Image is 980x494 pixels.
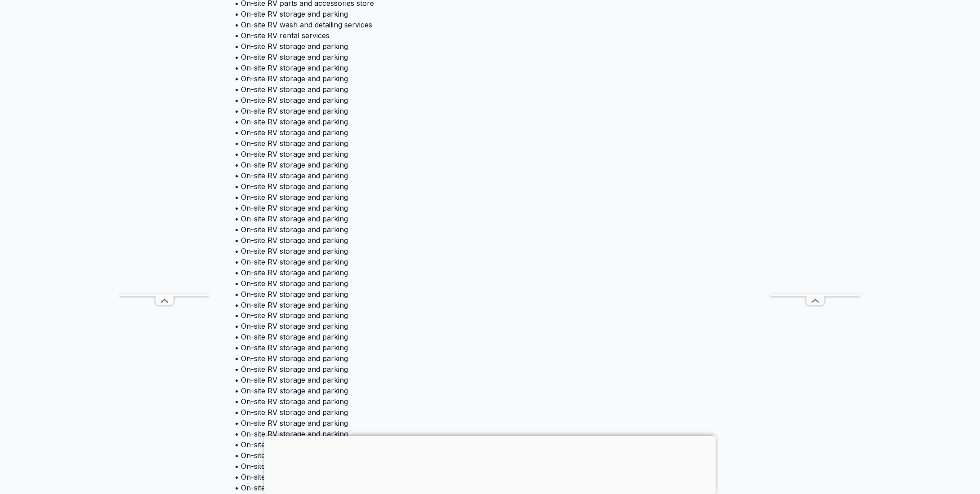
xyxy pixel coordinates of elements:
[235,73,588,84] li: • On-site RV storage and parking
[235,30,588,41] li: • On-site RV rental services
[235,353,588,364] li: • On-site RV storage and parking
[264,436,716,492] iframe: Advertisement
[235,375,588,386] li: • On-site RV storage and parking
[235,138,588,149] li: • On-site RV storage and parking
[235,19,588,30] li: • On-site RV wash and detailing services
[771,25,860,294] iframe: Advertisement
[235,386,588,397] li: • On-site RV storage and parking
[235,343,588,353] li: • On-site RV storage and parking
[235,9,588,19] li: • On-site RV storage and parking
[235,267,588,278] li: • On-site RV storage and parking
[235,181,588,192] li: • On-site RV storage and parking
[235,332,588,343] li: • On-site RV storage and parking
[235,289,588,300] li: • On-site RV storage and parking
[235,397,588,407] li: • On-site RV storage and parking
[235,461,588,472] li: • On-site RV storage and parking
[235,127,588,138] li: • On-site RV storage and parking
[235,300,588,310] li: • On-site RV storage and parking
[235,235,588,246] li: • On-site RV storage and parking
[235,106,588,116] li: • On-site RV storage and parking
[235,149,588,159] li: • On-site RV storage and parking
[235,278,588,289] li: • On-site RV storage and parking
[235,62,588,73] li: • On-site RV storage and parking
[235,52,588,62] li: • On-site RV storage and parking
[235,246,588,256] li: • On-site RV storage and parking
[120,25,209,294] iframe: Advertisement
[235,472,588,483] li: • On-site RV storage and parking
[235,256,588,267] li: • On-site RV storage and parking
[235,159,588,170] li: • On-site RV storage and parking
[235,321,588,332] li: • On-site RV storage and parking
[235,203,588,213] li: • On-site RV storage and parking
[235,407,588,418] li: • On-site RV storage and parking
[235,192,588,203] li: • On-site RV storage and parking
[235,310,588,321] li: • On-site RV storage and parking
[235,429,588,440] li: • On-site RV storage and parking
[235,224,588,235] li: • On-site RV storage and parking
[235,364,588,375] li: • On-site RV storage and parking
[235,41,588,52] li: • On-site RV storage and parking
[235,213,588,224] li: • On-site RV storage and parking
[235,450,588,461] li: • On-site RV storage and parking
[235,440,588,450] li: • On-site RV storage and parking
[235,483,588,494] li: • On-site RV storage and parking
[235,170,588,181] li: • On-site RV storage and parking
[235,84,588,95] li: • On-site RV storage and parking
[235,418,588,429] li: • On-site RV storage and parking
[235,116,588,127] li: • On-site RV storage and parking
[235,95,588,106] li: • On-site RV storage and parking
